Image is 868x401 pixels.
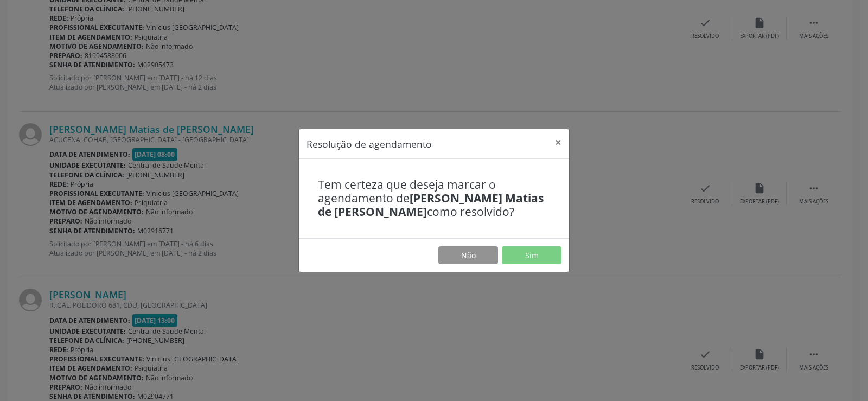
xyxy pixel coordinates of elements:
[307,137,432,151] h5: Resolução de agendamento
[438,246,498,265] button: Não
[547,129,569,156] button: Close
[318,178,550,219] h4: Tem certeza que deseja marcar o agendamento de como resolvido?
[502,246,561,265] button: Sim
[318,190,544,219] b: [PERSON_NAME] Matias de [PERSON_NAME]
